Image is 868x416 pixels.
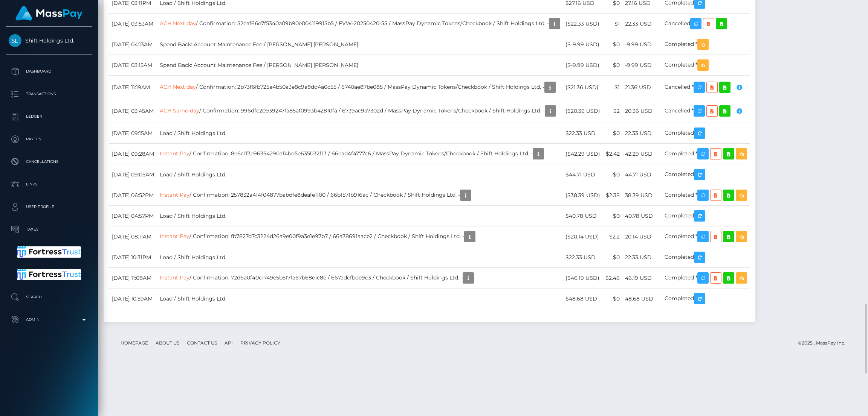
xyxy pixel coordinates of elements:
[9,156,89,167] p: Cancellations
[622,247,662,268] td: 22.33 USD
[563,164,603,185] td: $44.71 USD
[622,164,662,185] td: 44.71 USD
[9,292,89,303] p: Search
[622,14,662,34] td: 22.33 USD
[563,206,603,226] td: $40.78 USD
[603,206,622,226] td: $0
[9,111,89,122] p: Ledger
[662,99,750,123] td: Cancelled *
[160,233,189,240] a: Instant Pay
[563,288,603,309] td: $48.68 USD
[563,226,603,247] td: ($20.14 USD)
[622,206,662,226] td: 40.78 USD
[9,88,89,100] p: Transactions
[160,20,196,27] a: ACH Next day
[622,268,662,288] td: 46.19 USD
[662,226,750,247] td: Completed *
[662,34,750,55] td: Completed *
[157,55,563,76] td: Spend Back: Account Maintenance Fee / [PERSON_NAME] [PERSON_NAME]
[109,55,157,76] td: [DATE] 03:15AM
[9,314,89,325] p: Admin
[6,37,92,44] span: Shift Holdings Ltd.
[563,268,603,288] td: ($46.19 USD)
[157,206,563,226] td: Load / Shift Holdings Ltd.
[222,337,236,349] a: API
[603,123,622,144] td: $0
[153,337,182,349] a: About Us
[662,288,750,309] td: Completed
[15,6,83,21] img: MassPay Logo
[662,123,750,144] td: Completed
[9,66,89,77] p: Dashboard
[9,201,89,213] p: User Profile
[622,288,662,309] td: 48.68 USD
[9,224,89,235] p: Taxes
[603,99,622,123] td: $2
[563,123,603,144] td: $22.33 USD
[109,99,157,123] td: [DATE] 03:45AM
[157,247,563,268] td: Load / Shift Holdings Ltd.
[157,123,563,144] td: Load / Shift Holdings Ltd.
[563,185,603,206] td: ($38.39 USD)
[622,76,662,99] td: 21.36 USD
[157,144,563,164] td: / Confirmation: 8e6c1f3e96354290af4bd5e635032f13 / 66ead4f4777c6 / MassPay Dynamic Tokens/Checkbo...
[603,55,622,76] td: $0
[6,62,92,81] a: Dashboard
[662,268,750,288] td: Completed *
[118,337,151,349] a: Homepage
[563,99,603,123] td: ($20.36 USD)
[6,288,92,307] a: Search
[798,339,851,347] div: © 2025 , MassPay Inc.
[6,130,92,149] a: Payees
[622,34,662,55] td: -9.99 USD
[184,337,220,349] a: Contact Us
[157,268,563,288] td: / Confirmation: 72d6a0f40c1749e5b517fa67b68e1c8e / 667adcfbde9c3 / Checkbook / Shift Holdings Ltd. -
[662,144,750,164] td: Completed *
[109,76,157,99] td: [DATE] 11:19AM
[603,34,622,55] td: $0
[6,175,92,194] a: Links
[603,288,622,309] td: $0
[9,134,89,145] p: Payees
[9,34,21,47] img: Shift Holdings Ltd.
[160,107,199,114] a: ACH Same-day
[662,14,750,34] td: Cancelled
[6,220,92,239] a: Taxes
[157,226,563,247] td: / Confirmation: fb7827d7c3224d26a9e00f9a3e1e97b7 / 66a78691aace2 / Checkbook / Shift Holdings Ltd. -
[563,247,603,268] td: $22.33 USD
[622,144,662,164] td: 42.29 USD
[563,55,603,76] td: ($-9.99 USD)
[160,191,189,198] a: Instant Pay
[563,76,603,99] td: ($21.36 USD)
[662,164,750,185] td: Completed
[109,34,157,55] td: [DATE] 04:13AM
[662,76,750,99] td: Cancelled *
[109,185,157,206] td: [DATE] 06:52PM
[6,107,92,126] a: Ledger
[109,123,157,144] td: [DATE] 09:15AM
[622,123,662,144] td: 22.33 USD
[603,76,622,99] td: $1
[157,288,563,309] td: Load / Shift Holdings Ltd.
[6,310,92,329] a: Admin
[17,246,81,258] img: Fortress Trust
[109,14,157,34] td: [DATE] 03:53AM
[662,55,750,76] td: Completed *
[109,206,157,226] td: [DATE] 04:57PM
[160,84,196,90] a: ACH Next day
[603,144,622,164] td: $2.42
[109,144,157,164] td: [DATE] 09:28AM
[157,14,563,34] td: / Confirmation: 52eaf66e7f5340a09b90e004119915b5 / FVW-20250420-55 / MassPay Dynamic Tokens/Check...
[603,164,622,185] td: $0
[160,274,189,281] a: Instant Pay
[109,268,157,288] td: [DATE] 11:08AM
[157,99,563,123] td: / Confirmation: 996dfc20939247fa85af0993b42810fa / 6739ac9a7302d / MassPay Dynamic Tokens/Checkbo...
[603,226,622,247] td: $2.2
[157,164,563,185] td: Load / Shift Holdings Ltd.
[17,269,81,280] img: Fortress Trust
[662,247,750,268] td: Completed
[622,99,662,123] td: 20.36 USD
[622,185,662,206] td: 38.39 USD
[109,247,157,268] td: [DATE] 10:31PM
[603,268,622,288] td: $2.46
